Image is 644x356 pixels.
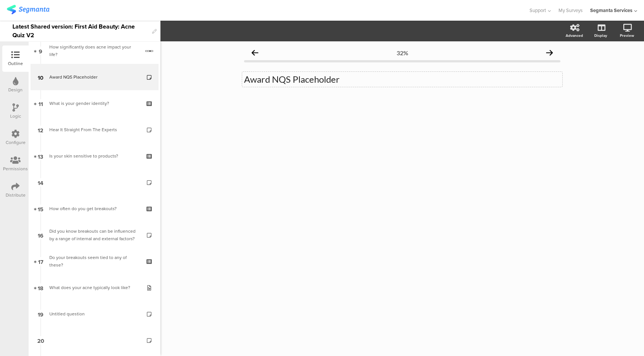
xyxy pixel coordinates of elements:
[38,231,43,239] span: 16
[3,165,28,172] div: Permissions
[49,152,139,160] div: Is your skin sensitive to products?
[31,222,159,248] a: 16 Did you know breakouts can be influenced by a range of internal and external factors?
[31,248,159,274] a: 17 Do your breakouts seem tied to any of these?
[7,5,49,14] img: segmanta logo
[31,327,159,353] a: 20
[31,90,159,117] a: 11 What is your gender identity?
[31,64,159,90] a: 10 Award NQS Placeholder
[31,195,159,222] a: 15 How often do you get breakouts?
[397,49,408,56] div: 32%
[31,143,159,169] a: 13 Is your skin sensitive to products?
[38,152,43,160] span: 13
[38,126,43,134] span: 12
[49,227,139,242] div: Did you know breakouts can be influenced by a range of internal and external factors?
[6,192,26,198] div: Distribute
[31,117,159,143] a: 12 Hear It Straight From The Experts
[590,7,632,14] div: Segmanta Services
[31,169,159,195] a: 14
[49,284,139,291] div: What does your acne typically look like?
[49,100,139,107] div: What is your gender identity?
[566,33,583,38] div: Advanced
[530,7,546,14] span: Support
[49,126,139,133] div: Hear It Straight From The Experts
[38,310,43,318] span: 19
[10,113,21,120] div: Logic
[37,336,44,344] span: 20
[38,205,43,213] span: 15
[39,47,42,55] span: 9
[8,60,23,67] div: Outline
[620,33,634,38] div: Preview
[244,74,560,85] p: Award NQS Placeholder
[49,205,139,212] div: How often do you get breakouts?
[49,73,139,81] div: Award NQS Placeholder
[49,43,140,58] div: How significantly does acne impact your life?
[38,178,43,186] span: 14
[38,283,43,292] span: 18
[38,257,43,265] span: 17
[38,73,43,81] span: 10
[49,311,85,317] span: Untitled question
[31,38,159,64] a: 9 How significantly does acne impact your life?
[594,33,607,38] div: Display
[31,274,159,301] a: 18 What does your acne typically look like?
[6,139,26,146] div: Configure
[31,301,159,327] a: 19 Untitled question
[38,99,43,108] span: 11
[8,86,23,93] div: Design
[12,21,148,41] div: Latest Shared version: First Aid Beauty: Acne Quiz V2
[49,254,139,269] div: Do your breakouts seem tied to any of these?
